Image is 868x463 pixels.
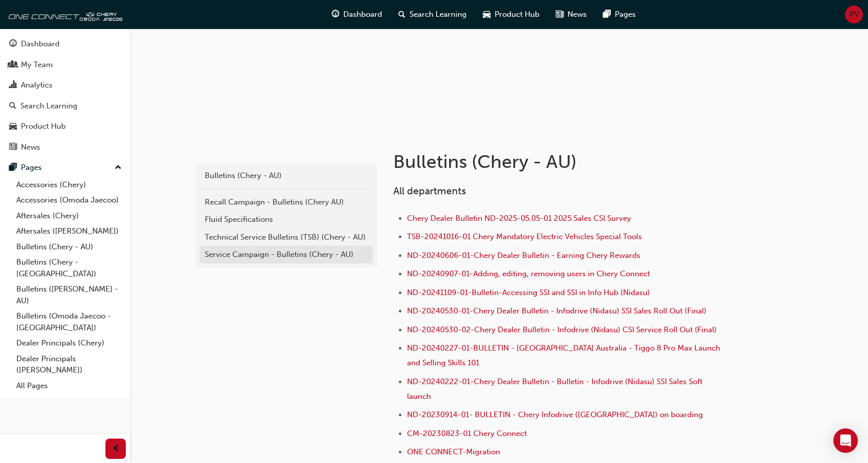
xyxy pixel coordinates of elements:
[410,9,467,20] span: Search Learning
[833,428,858,453] div: Open Intercom Messenger
[615,9,636,20] span: Pages
[393,185,466,197] span: All departments
[5,4,122,24] img: oneconnect
[115,161,122,175] span: up-icon
[12,239,126,255] a: Bulletins (Chery - AU)
[595,4,644,25] a: pages-iconPages
[407,377,704,401] a: ND-20240222-01-Chery Dealer Bulletin - Bulletin - Infodrive (Nidasu) SSI Sales Soft launch
[483,8,491,21] span: car-icon
[332,8,339,21] span: guage-icon
[12,308,126,335] a: Bulletins (Omoda Jaecoo - [GEOGRAPHIC_DATA])
[205,196,368,208] div: Recall Campaign - Bulletins (Chery AU)
[4,158,126,177] button: Pages
[12,223,126,239] a: Aftersales ([PERSON_NAME])
[407,251,640,260] a: ND-20240606-01-Chery Dealer Bulletin - Earning Chery Rewards
[343,9,382,20] span: Dashboard
[20,100,77,112] div: Search Learning
[845,6,863,23] button: PV
[407,447,500,456] a: ONE CONNECT-Migration
[390,4,475,25] a: search-iconSearch Learning
[850,9,859,20] span: PV
[9,102,16,111] span: search-icon
[9,143,17,152] span: news-icon
[603,8,611,21] span: pages-icon
[12,177,126,193] a: Accessories (Chery)
[205,170,368,182] div: Bulletins (Chery - AU)
[200,246,373,264] a: Service Campaign - Bulletins (Chery - AU)
[12,351,126,378] a: Dealer Principals ([PERSON_NAME])
[548,4,595,25] a: news-iconNews
[4,76,126,95] a: Analytics
[9,122,17,131] span: car-icon
[393,151,727,173] h1: Bulletins (Chery - AU)
[407,429,527,438] a: CM-20230823-01 Chery Connect
[12,192,126,208] a: Accessories (Omoda Jaecoo)
[21,38,60,50] div: Dashboard
[9,61,17,70] span: people-icon
[4,138,126,157] a: News
[407,288,650,297] a: ND-20241109-01-Bulletin-Accessing SSI and SSI in Info Hub (Nidasu)
[21,79,52,91] div: Analytics
[556,8,563,21] span: news-icon
[475,4,548,25] a: car-iconProduct Hub
[9,40,17,49] span: guage-icon
[323,4,390,25] a: guage-iconDashboard
[407,269,650,278] a: ND-20240907-01-Adding, editing, removing users in Chery Connect
[398,8,405,21] span: search-icon
[21,121,66,132] div: Product Hub
[407,232,642,241] a: TSB-20241016-01 Chery Mandatory Electric Vehicles Special Tools
[200,228,373,246] a: Technical Service Bulletins (TSB) (Chery - AU)
[4,97,126,115] a: Search Learning
[205,249,368,261] div: Service Campaign - Bulletins (Chery - AU)
[9,163,17,172] span: pages-icon
[9,81,17,90] span: chart-icon
[407,410,703,419] a: ND-20230914-01- BULLETIN - Chery Infodrive ([GEOGRAPHIC_DATA]) on boarding
[12,254,126,281] a: Bulletins (Chery - [GEOGRAPHIC_DATA])
[567,9,587,20] span: News
[12,378,126,394] a: All Pages
[407,325,717,334] a: ND-20240530-02-Chery Dealer Bulletin - Infodrive (Nidasu) CSI Service Roll Out (Final)
[205,231,368,243] div: Technical Service Bulletins (TSB) (Chery - AU)
[4,55,126,74] a: My Team
[200,193,373,211] a: Recall Campaign - Bulletins (Chery AU)
[112,443,120,455] span: prev-icon
[407,306,707,315] a: ND-20240530-01-Chery Dealer Bulletin - Infodrive (Nidasu) SSI Sales Roll Out (Final)
[4,117,126,136] a: Product Hub
[205,214,368,225] div: Fluid Specifications
[12,208,126,224] a: Aftersales (Chery)
[407,343,722,367] a: ND-20240227-01-BULLETIN - [GEOGRAPHIC_DATA] Australia - Tiggo 8 Pro Max Launch and Selling Skills...
[21,59,53,71] div: My Team
[4,35,126,53] a: Dashboard
[12,335,126,351] a: Dealer Principals (Chery)
[21,162,42,173] div: Pages
[200,167,373,185] a: Bulletins (Chery - AU)
[12,281,126,308] a: Bulletins ([PERSON_NAME] - AU)
[21,141,40,153] div: News
[495,9,539,20] span: Product Hub
[407,214,631,223] a: Chery Dealer Bulletin ND-2025-05.05-01 2025 Sales CSI Survey
[200,211,373,228] a: Fluid Specifications
[4,33,126,158] button: DashboardMy TeamAnalyticsSearch LearningProduct HubNews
